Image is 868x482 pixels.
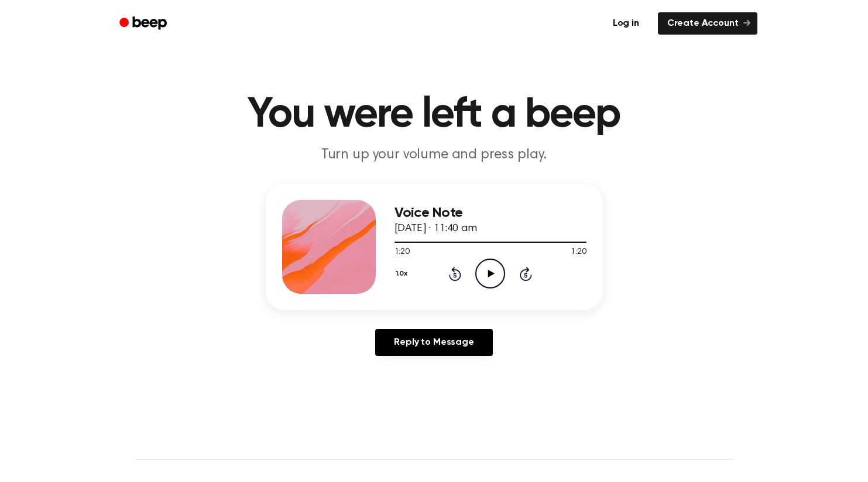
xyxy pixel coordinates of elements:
a: Beep [111,12,177,35]
a: Reply to Message [375,329,492,356]
a: Create Account [658,12,757,35]
span: 1:20 [394,246,410,259]
a: Log in [601,10,651,37]
p: Turn up your volume and press play. [210,145,659,165]
h3: Voice Note [394,205,586,221]
h1: You were left a beep [135,94,734,136]
button: 1.0x [394,264,412,284]
span: 1:20 [571,246,586,259]
span: [DATE] · 11:40 am [394,223,477,234]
